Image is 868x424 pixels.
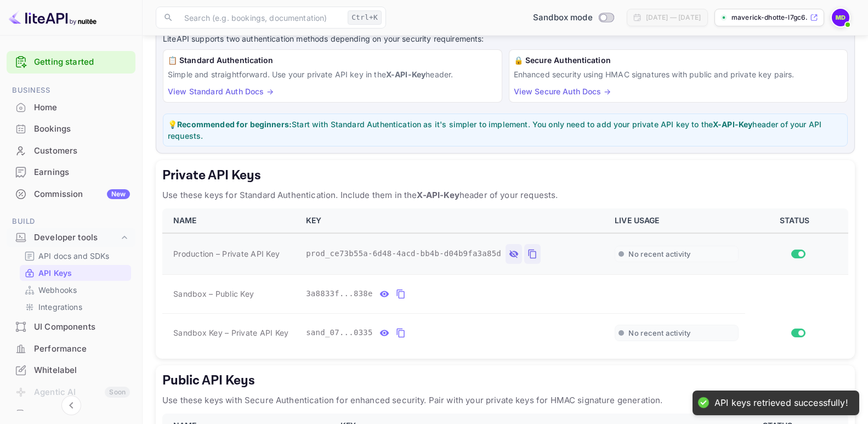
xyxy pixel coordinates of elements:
strong: X-API-Key [386,70,426,79]
a: Integrations [24,301,127,313]
div: API keys retrieved successfully! [714,397,848,409]
strong: X-API-Key [417,190,459,200]
div: Switch to Production mode [529,12,618,24]
span: sand_07...0335 [306,327,373,338]
th: NAME [162,208,299,233]
a: Bookings [7,118,135,139]
div: CommissionNew [7,184,135,205]
span: No recent activity [628,250,690,259]
div: Getting started [7,51,135,74]
a: Performance [7,338,135,359]
a: Webhooks [24,284,127,296]
a: View Secure Auth Docs → [514,87,611,96]
p: 💡 Start with Standard Authentication as it's simpler to implement. You only need to add your priv... [168,118,843,142]
h5: Public API Keys [162,372,848,389]
div: Home [34,101,130,114]
h5: Private API Keys [162,167,848,184]
p: API docs and SDKs [38,250,110,262]
h6: 📋 Standard Authentication [168,54,497,66]
div: Performance [34,343,130,355]
div: Customers [7,140,135,162]
a: API Keys [24,267,127,279]
span: Sandbox Key – Private API Key [173,328,288,337]
p: Use these keys for Standard Authentication. Include them in the header of your requests. [162,189,848,202]
h6: 🔒 Secure Authentication [514,54,843,66]
a: Whitelabel [7,360,135,380]
img: LiteAPI logo [9,9,97,26]
th: LIVE USAGE [608,208,745,233]
input: Search (e.g. bookings, documentation) [178,7,343,29]
a: CommissionNew [7,184,135,204]
div: Home [7,97,135,118]
span: Sandbox mode [533,12,593,24]
div: Developer tools [34,231,119,244]
div: New [107,189,130,199]
p: maverick-dhotte-l7gc6.... [731,13,808,22]
span: Business [7,84,135,97]
div: UI Components [34,321,130,333]
div: [DATE] — [DATE] [646,13,701,22]
div: Commission [34,188,130,201]
span: prod_ce73b55a-6d48-4acd-bb4b-d04b9fa3a85d [306,248,501,259]
p: Simple and straightforward. Use your private API key in the header. [168,69,497,80]
strong: Recommended for beginners: [177,120,292,129]
div: Bookings [34,123,130,135]
div: API Keys [20,265,131,281]
div: Integrations [20,299,131,315]
a: Customers [7,140,135,161]
div: API Logs [34,409,130,421]
a: Home [7,97,135,117]
div: Performance [7,338,135,360]
span: Sandbox – Public Key [173,288,254,299]
span: 3a8833f...838e [306,288,373,299]
div: Developer tools [7,228,135,247]
p: Enhanced security using HMAC signatures with public and private key pairs. [514,69,843,80]
div: Earnings [7,162,135,183]
th: KEY [299,208,608,233]
div: UI Components [7,316,135,338]
p: Webhooks [38,284,77,296]
p: Use these keys with Secure Authentication for enhanced security. Pair with your private keys for ... [162,394,848,407]
p: API Keys [38,267,72,279]
img: Maverick Dhotte [832,9,849,26]
a: API docs and SDKs [24,250,127,262]
p: Integrations [38,301,82,313]
a: View Standard Auth Docs → [168,87,274,96]
div: Whitelabel [34,364,130,377]
strong: X-API-Key [713,120,752,129]
button: Collapse navigation [61,395,81,415]
div: API docs and SDKs [20,248,131,264]
table: private api keys table [162,208,848,352]
a: Getting started [34,56,130,69]
div: Earnings [34,166,130,179]
div: Webhooks [20,282,131,298]
div: Customers [34,145,130,157]
span: Build [7,216,135,228]
p: LiteAPI supports two authentication methods depending on your security requirements: [163,33,848,45]
div: Ctrl+K [348,10,382,25]
a: Earnings [7,162,135,182]
div: Whitelabel [7,360,135,381]
th: STATUS [745,208,848,233]
span: No recent activity [628,329,690,338]
div: Bookings [7,118,135,140]
a: UI Components [7,316,135,337]
span: Production – Private API Key [173,248,280,259]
